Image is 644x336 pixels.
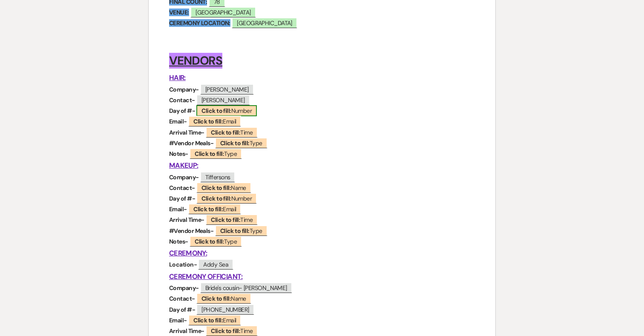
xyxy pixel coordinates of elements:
[169,86,199,93] strong: Company-
[169,129,204,136] strong: Arrival Time-
[206,127,258,138] span: Time
[200,84,254,95] span: [PERSON_NAME]
[188,116,241,126] span: Email
[201,195,231,202] b: Click to fill:
[169,205,187,213] strong: Email-
[200,172,235,182] span: Tiffersons
[193,316,223,324] b: Click to fill:
[169,195,195,202] strong: Day of #-
[201,107,231,115] b: Click to fill:
[169,295,195,302] strong: Contact-
[169,53,222,69] u: VENDORS
[195,238,224,245] b: Click to fill:
[190,148,242,159] span: Type
[169,272,243,281] u: CEREMONY OFFICIANT:
[169,107,195,115] strong: Day of #-
[198,259,233,270] span: Addy Sea
[169,73,186,82] u: HAIR:
[196,182,251,193] span: Name
[169,150,188,158] strong: Notes-
[169,161,198,170] u: MAKEUP:
[215,225,267,236] span: Type
[193,205,223,213] b: Click to fill:
[169,327,204,335] strong: Arrival Time-
[196,105,257,116] span: Number
[169,238,188,245] strong: Notes-
[196,304,254,315] span: [PHONE_NUMBER]
[206,325,258,336] span: Time
[220,227,250,235] b: Click to fill:
[206,214,258,225] span: Time
[169,249,207,258] u: CEREMONY:
[169,284,199,292] strong: Company-
[211,216,240,224] b: Click to fill:
[169,316,187,324] strong: Email-
[169,139,213,147] strong: #Vendor Meals-
[196,293,251,304] span: Name
[169,118,187,125] strong: Email-
[169,216,204,224] strong: Arrival Time-
[190,7,256,17] span: [GEOGRAPHIC_DATA]
[169,306,195,313] strong: Day of #-
[169,173,199,181] strong: Company-
[188,204,241,214] span: Email
[215,138,267,148] span: Type
[196,193,257,204] span: Number
[232,17,297,28] span: [GEOGRAPHIC_DATA]
[169,96,195,104] strong: Contact-
[195,150,224,158] b: Click to fill:
[169,184,195,192] strong: Contact-
[196,95,250,105] span: [PERSON_NAME]
[200,282,292,293] span: Bride's cousin- [PERSON_NAME]
[201,184,231,192] b: Click to fill:
[169,227,213,235] strong: #Vendor Meals-
[211,327,240,335] b: Click to fill:
[169,261,197,268] strong: Location-
[193,118,223,125] b: Click to fill:
[201,295,231,302] b: Click to fill:
[220,139,250,147] b: Click to fill:
[211,129,240,136] b: Click to fill:
[190,236,242,247] span: Type
[169,19,230,27] strong: CEREMONY LOCATION:
[169,9,189,16] strong: VENUE:
[188,315,241,325] span: Email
